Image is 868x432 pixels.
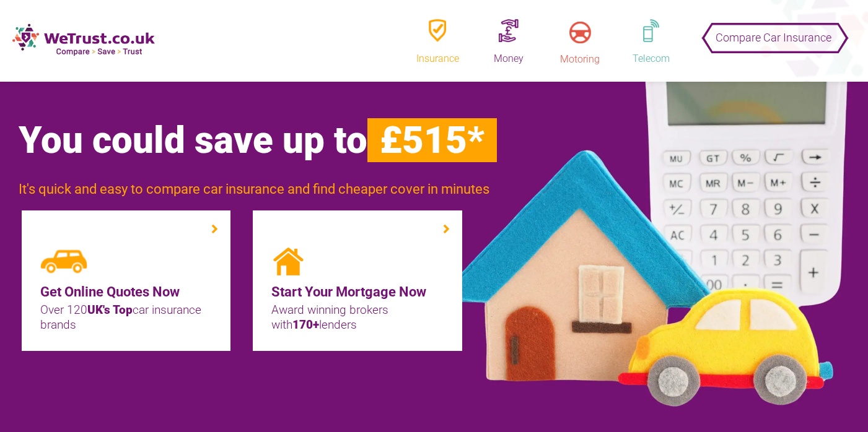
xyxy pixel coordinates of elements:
[271,303,444,332] p: Award winning brokers with lenders
[19,118,497,162] span: You could save up to
[367,118,497,162] span: £515*
[478,52,540,66] div: Money
[87,303,133,317] span: UK's Top
[429,19,445,42] img: insurence.png
[271,248,305,275] img: img
[406,52,468,66] div: Insurance
[12,24,155,56] img: new-logo.png
[569,22,591,43] img: motoring.png
[707,20,840,45] button: Compare Car Insurance
[643,19,659,42] img: telephone.png
[40,303,213,332] p: Over 120 car insurance brands
[620,52,682,66] div: Telecom
[292,318,319,332] span: 170+
[549,53,611,66] div: Motoring
[271,282,444,303] a: Start Your Mortgage Now
[499,19,519,42] img: money.png
[716,22,831,53] span: Compare Car Insurance
[19,181,489,197] span: It's quick and easy to compare car insurance and find cheaper cover in minutes
[40,282,213,303] a: Get Online Quotes Now
[40,248,88,275] img: img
